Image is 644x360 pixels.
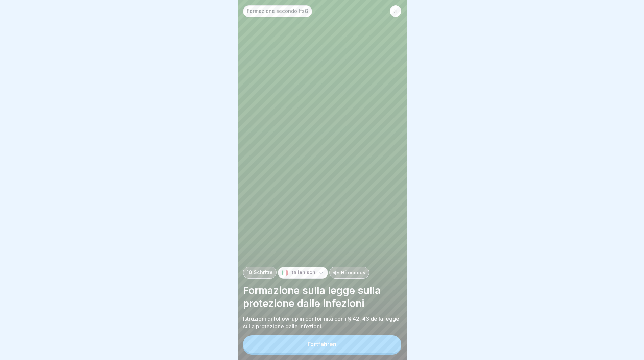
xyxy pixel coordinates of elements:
[247,8,308,14] p: Formazione secondo IfsG
[243,315,401,330] p: Istruzioni di follow-up in conformità con i § 42, 43 della legge sulla protezione dalle infezioni.
[282,269,288,276] img: it.svg
[243,335,401,353] button: Fortfahren
[308,341,336,347] div: Fortfahren
[247,270,273,275] p: 10 Schritte
[243,284,401,310] p: Formazione sulla legge sulla protezione dalle infezioni
[290,270,315,275] p: Italienisch
[341,269,365,276] p: Hörmodus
